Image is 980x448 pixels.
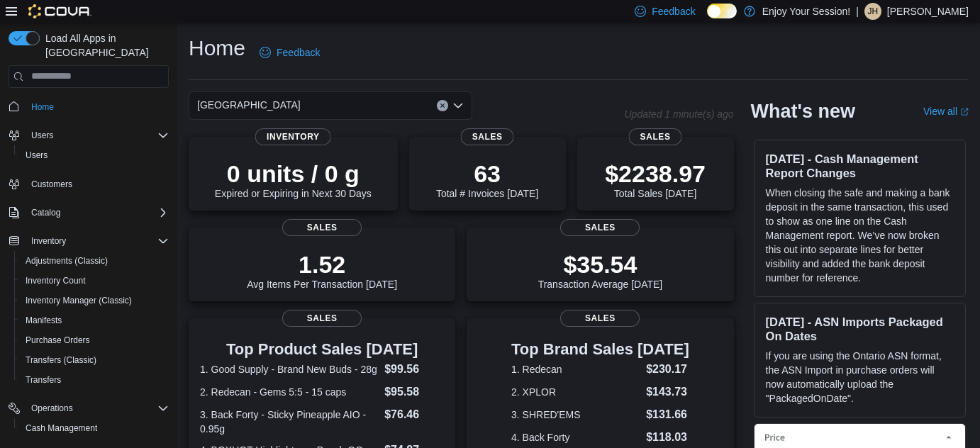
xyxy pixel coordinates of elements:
[26,176,78,193] a: Customers
[20,272,169,289] span: Inventory Count
[20,292,138,309] a: Inventory Manager (Classic)
[436,159,538,199] div: Total # Invoices [DATE]
[282,219,362,236] span: Sales
[20,371,169,388] span: Transfers
[26,233,72,250] button: Inventory
[646,406,689,423] dd: $131.66
[766,186,954,285] p: When closing the safe and making a bank deposit in the same transaction, this used to show as one...
[20,147,169,164] span: Users
[40,31,169,60] span: Load All Apps in [GEOGRAPHIC_DATA]
[707,4,737,18] input: Dark Mode
[200,408,379,436] dt: 3. Back Forty - Sticky Pineapple AIO - 0.95g
[923,106,969,117] a: View allExternal link
[20,371,67,388] a: Transfers
[762,3,851,20] p: Enjoy Your Session!
[20,420,169,437] span: Cash Management
[200,362,379,376] dt: 1. Good Supply - Brand New Buds - 28g
[26,400,169,417] span: Operations
[14,251,174,271] button: Adjustments (Classic)
[26,275,86,286] span: Inventory Count
[189,34,245,62] h1: Home
[26,374,61,386] span: Transfers
[14,350,174,370] button: Transfers (Classic)
[247,250,397,290] div: Avg Items Per Transaction [DATE]
[31,101,54,113] span: Home
[31,235,66,247] span: Inventory
[20,147,53,164] a: Users
[26,335,90,346] span: Purchase Orders
[20,352,102,369] a: Transfers (Classic)
[766,349,954,405] p: If you are using the Ontario ASN format, the ASN Import in purchase orders will now automatically...
[856,3,859,20] p: |
[31,179,72,190] span: Customers
[26,400,79,417] button: Operations
[384,406,444,423] dd: $76.46
[20,312,169,329] span: Manifests
[605,159,706,199] div: Total Sales [DATE]
[384,361,444,378] dd: $99.56
[20,352,169,369] span: Transfers (Classic)
[14,310,174,330] button: Manifests
[26,204,66,221] button: Catalog
[14,145,174,165] button: Users
[26,127,59,144] button: Users
[864,3,881,20] div: Justin Hutchings
[538,250,663,279] p: $35.54
[960,108,969,116] svg: External link
[14,271,174,291] button: Inventory Count
[215,159,372,188] p: 0 units / 0 g
[20,292,169,309] span: Inventory Manager (Classic)
[511,341,689,358] h3: Top Brand Sales [DATE]
[26,233,169,250] span: Inventory
[26,422,97,434] span: Cash Management
[20,252,113,269] a: Adjustments (Classic)
[26,204,169,221] span: Catalog
[652,4,695,18] span: Feedback
[200,341,444,358] h3: Top Product Sales [DATE]
[215,159,372,199] div: Expired or Expiring in Next 30 Days
[28,4,91,18] img: Cova
[887,3,969,20] p: [PERSON_NAME]
[511,430,640,444] dt: 4. Back Forty
[14,330,174,350] button: Purchase Orders
[629,128,682,145] span: Sales
[20,252,169,269] span: Adjustments (Classic)
[26,354,96,366] span: Transfers (Classic)
[26,315,62,326] span: Manifests
[26,255,108,267] span: Adjustments (Classic)
[511,408,640,422] dt: 3. SHRED'EMS
[461,128,514,145] span: Sales
[436,159,538,188] p: 63
[247,250,397,279] p: 1.52
[624,108,733,120] p: Updated 1 minute(s) ago
[538,250,663,290] div: Transaction Average [DATE]
[3,231,174,251] button: Inventory
[20,272,91,289] a: Inventory Count
[26,99,60,116] a: Home
[511,385,640,399] dt: 2. XPLOR
[26,175,169,193] span: Customers
[646,361,689,378] dd: $230.17
[3,96,174,117] button: Home
[200,385,379,399] dt: 2. Redecan - Gems 5:5 - 15 caps
[3,398,174,418] button: Operations
[26,127,169,144] span: Users
[282,310,362,327] span: Sales
[646,429,689,446] dd: $118.03
[20,332,169,349] span: Purchase Orders
[20,420,103,437] a: Cash Management
[605,159,706,188] p: $2238.97
[766,152,954,180] h3: [DATE] - Cash Management Report Changes
[197,96,301,113] span: [GEOGRAPHIC_DATA]
[14,418,174,438] button: Cash Management
[751,100,855,123] h2: What's new
[26,150,48,161] span: Users
[452,100,464,111] button: Open list of options
[3,174,174,194] button: Customers
[560,219,640,236] span: Sales
[31,207,60,218] span: Catalog
[31,130,53,141] span: Users
[511,362,640,376] dt: 1. Redecan
[255,128,331,145] span: Inventory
